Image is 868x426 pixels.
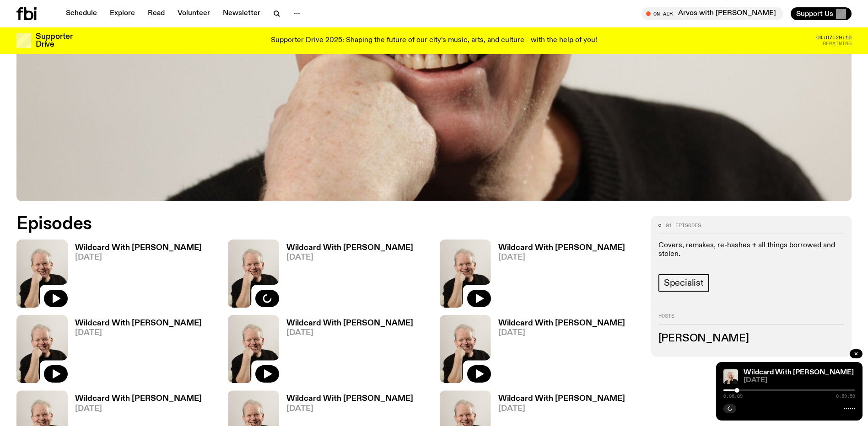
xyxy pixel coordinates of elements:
[666,223,701,228] span: 91 episodes
[75,254,202,261] span: [DATE]
[271,37,597,45] p: Supporter Drive 2025: Shaping the future of our city’s music, arts, and culture - with the help o...
[286,254,413,261] span: [DATE]
[836,394,855,399] span: 0:59:59
[217,7,266,20] a: Newsletter
[791,7,852,20] button: Support Us
[75,395,202,403] h3: Wildcard With [PERSON_NAME]
[68,244,202,308] a: Wildcard With [PERSON_NAME][DATE]
[75,319,202,327] h3: Wildcard With [PERSON_NAME]
[658,274,709,292] a: Specialist
[744,369,854,376] a: Wildcard With [PERSON_NAME]
[440,315,491,383] img: Stuart is smiling charmingly, wearing a black t-shirt against a stark white background.
[498,319,625,327] h3: Wildcard With [PERSON_NAME]
[723,394,743,399] span: 0:06:09
[816,35,852,40] span: 04:07:29:16
[75,329,202,337] span: [DATE]
[172,7,216,20] a: Volunteer
[498,244,625,252] h3: Wildcard With [PERSON_NAME]
[36,33,72,48] h3: Supporter Drive
[16,240,68,308] img: Stuart is smiling charmingly, wearing a black t-shirt against a stark white background.
[16,216,570,232] h2: Episodes
[823,41,852,46] span: Remaining
[723,369,738,384] img: Stuart is smiling charmingly, wearing a black t-shirt against a stark white background.
[658,241,844,259] p: Covers, remakes, re-hashes + all things borrowed and stolen.
[744,377,855,384] span: [DATE]
[286,319,413,327] h3: Wildcard With [PERSON_NAME]
[286,405,413,413] span: [DATE]
[104,7,140,20] a: Explore
[279,244,413,308] a: Wildcard With [PERSON_NAME][DATE]
[228,315,279,383] img: Stuart is smiling charmingly, wearing a black t-shirt against a stark white background.
[642,7,783,20] button: On AirArvos with [PERSON_NAME]
[60,7,102,20] a: Schedule
[279,319,413,383] a: Wildcard With [PERSON_NAME][DATE]
[658,314,844,325] h2: Hosts
[796,10,833,18] span: Support Us
[68,319,202,383] a: Wildcard With [PERSON_NAME][DATE]
[498,395,625,403] h3: Wildcard With [PERSON_NAME]
[16,315,68,383] img: Stuart is smiling charmingly, wearing a black t-shirt against a stark white background.
[75,405,202,413] span: [DATE]
[664,278,704,288] span: Specialist
[286,329,413,337] span: [DATE]
[658,334,844,344] h3: [PERSON_NAME]
[286,395,413,403] h3: Wildcard With [PERSON_NAME]
[491,319,625,383] a: Wildcard With [PERSON_NAME][DATE]
[498,405,625,413] span: [DATE]
[440,240,491,308] img: Stuart is smiling charmingly, wearing a black t-shirt against a stark white background.
[142,7,170,20] a: Read
[498,254,625,261] span: [DATE]
[491,244,625,308] a: Wildcard With [PERSON_NAME][DATE]
[75,244,202,252] h3: Wildcard With [PERSON_NAME]
[286,244,413,252] h3: Wildcard With [PERSON_NAME]
[498,329,625,337] span: [DATE]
